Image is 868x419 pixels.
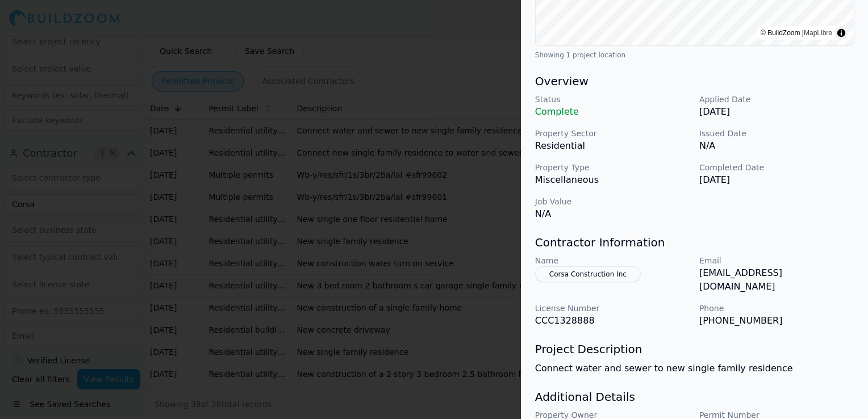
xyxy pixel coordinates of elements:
p: Job Value [535,196,690,207]
div: © BuildZoom | [761,27,832,39]
p: [DATE] [699,173,854,187]
p: Phone [699,303,854,314]
p: CCC1328888 [535,314,690,328]
p: Email [699,255,854,266]
p: License Number [535,303,690,314]
p: N/A [699,139,854,153]
button: Corsa Construction Inc [535,266,641,282]
p: N/A [535,207,690,221]
h3: Additional Details [535,389,854,405]
p: [EMAIL_ADDRESS][DOMAIN_NAME] [699,266,854,294]
p: Property Type [535,162,690,173]
p: Residential [535,139,690,153]
h3: Project Description [535,341,854,357]
p: Completed Date [699,162,854,173]
p: Complete [535,105,690,119]
h3: Contractor Information [535,234,854,250]
p: Issued Date [699,128,854,139]
p: [DATE] [699,105,854,119]
h3: Overview [535,73,854,89]
p: Connect water and sewer to new single family residence [535,362,854,375]
div: Showing 1 project location [535,51,854,60]
p: Status [535,94,690,105]
p: Applied Date [699,94,854,105]
p: Property Sector [535,128,690,139]
summary: Toggle attribution [834,26,848,40]
p: [PHONE_NUMBER] [699,314,854,328]
p: Name [535,255,690,266]
a: MapLibre [804,29,832,37]
p: Miscellaneous [535,173,690,187]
